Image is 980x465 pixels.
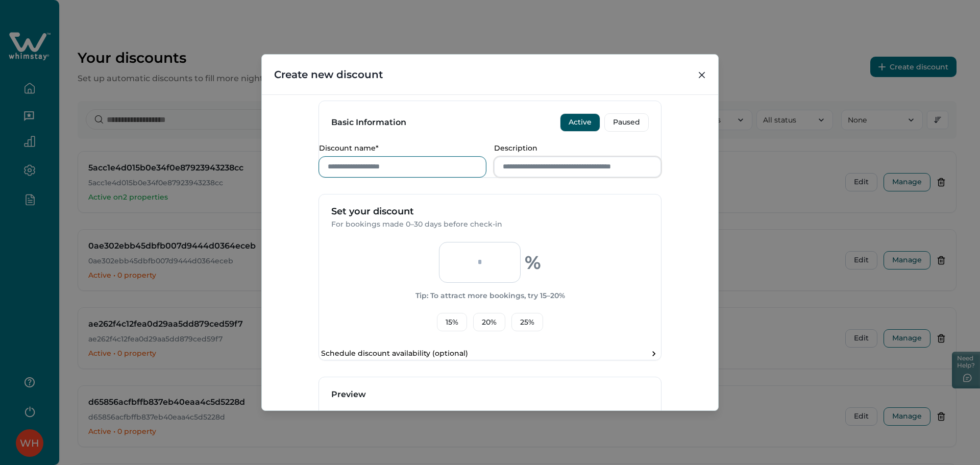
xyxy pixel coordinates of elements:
p: Schedule discount availability (optional) [321,349,468,359]
header: Create new discount [262,55,718,94]
button: Paused [604,113,649,132]
div: toggle schedule [649,349,659,359]
button: 25% [511,313,543,331]
p: Set your discount [331,207,649,217]
h3: Preview [331,389,649,400]
button: 20% [473,313,505,331]
h3: Basic Information [331,117,406,128]
button: 15% [437,313,467,331]
button: Schedule discount availability (optional)toggle schedule [319,348,661,360]
button: Close [694,67,710,83]
p: Description [494,144,655,153]
p: For bookings made 0–30 days before check-in [331,219,649,230]
p: Discount name* [319,144,480,153]
p: Tip: To attract more bookings, try 15–20% [415,291,565,301]
p: % [525,252,541,273]
button: Active [560,113,600,132]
